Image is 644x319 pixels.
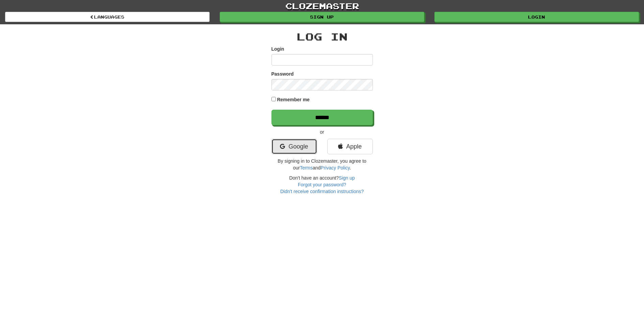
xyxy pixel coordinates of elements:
a: Login [434,12,639,22]
a: Privacy Policy [320,165,350,170]
a: Sign up [220,12,424,22]
p: or [271,129,373,135]
a: Languages [5,12,210,22]
a: Didn't receive confirmation instructions? [280,189,364,194]
a: Google [271,139,317,154]
a: Sign up [339,175,355,181]
h2: Log In [271,31,373,42]
div: Don't have an account? [271,175,373,195]
label: Remember me [277,96,310,103]
a: Apple [327,139,373,154]
a: Forgot your password? [298,182,346,187]
p: By signing in to Clozemaster, you agree to our and . [271,158,373,171]
label: Login [271,46,284,52]
a: Terms [300,165,313,170]
label: Password [271,71,294,77]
